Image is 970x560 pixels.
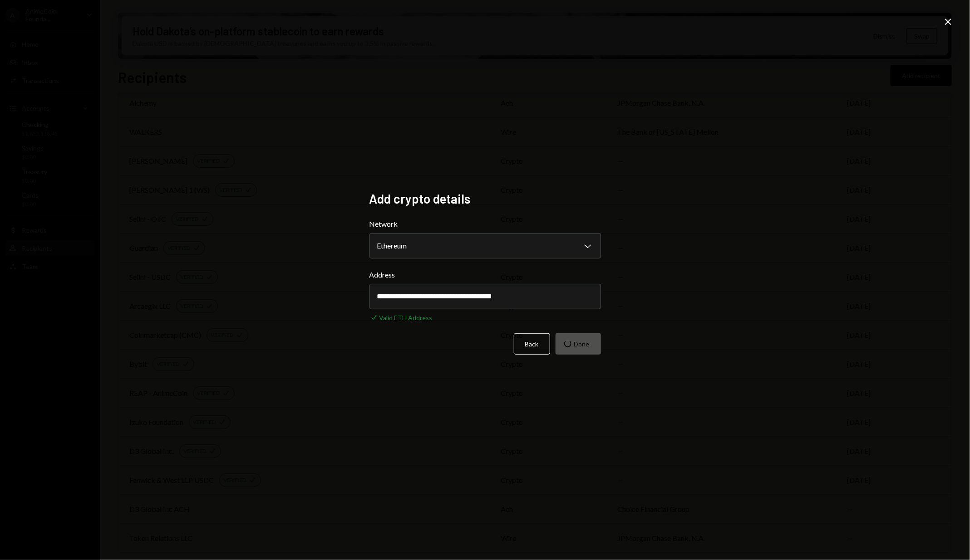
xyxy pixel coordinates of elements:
[369,269,601,280] label: Address
[514,333,550,355] button: Back
[379,313,433,322] div: Valid ETH Address
[369,190,601,208] h2: Add crypto details
[369,219,601,229] label: Network
[369,233,601,258] button: Network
